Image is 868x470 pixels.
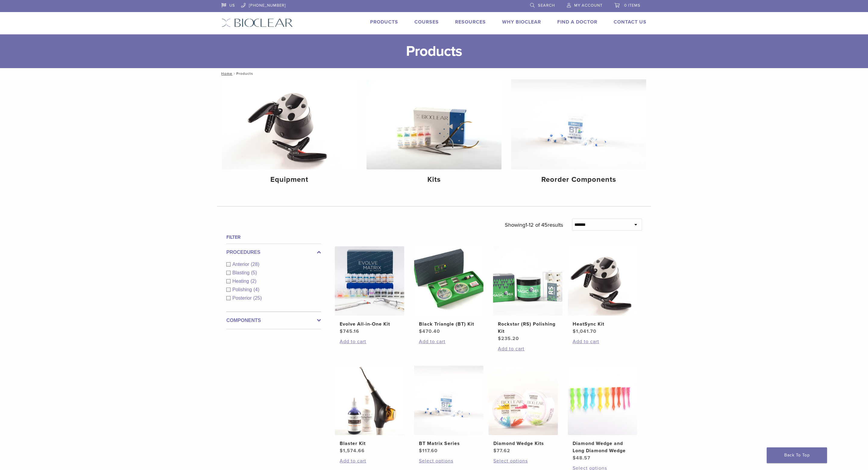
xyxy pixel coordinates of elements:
h4: Kits [371,174,497,185]
a: Reorder Components [511,79,646,189]
span: Blasting [232,270,251,275]
span: Polishing [232,287,253,292]
a: Select options for “BT Matrix Series” [419,457,479,465]
bdi: 48.57 [573,455,590,461]
a: Add to cart: “HeatSync Kit” [573,338,632,345]
a: Black Triangle (BT) KitBlack Triangle (BT) Kit $470.40 [414,246,484,335]
a: Evolve All-in-One KitEvolve All-in-One Kit $745.16 [335,246,405,335]
span: $ [419,328,422,334]
span: (2) [250,279,256,284]
a: Equipment [222,79,357,189]
bdi: 117.60 [419,448,438,454]
h4: Filter [226,234,321,241]
a: Contact Us [614,19,646,25]
a: Add to cart: “Black Triangle (BT) Kit” [419,338,479,345]
span: 1-12 of 45 [525,222,548,228]
label: Procedures [226,249,321,256]
h2: Diamond Wedge and Long Diamond Wedge [573,440,632,454]
img: Diamond Wedge and Long Diamond Wedge [568,366,637,435]
span: (28) [251,262,259,267]
img: Evolve All-in-One Kit [335,246,404,316]
h2: Evolve All-in-One Kit [340,320,399,328]
span: $ [419,448,422,454]
span: / [232,72,236,75]
img: Black Triangle (BT) Kit [414,246,483,316]
a: BT Matrix SeriesBT Matrix Series $117.60 [414,366,484,454]
label: Components [226,317,321,324]
span: Posterior [232,295,253,301]
a: HeatSync KitHeatSync Kit $1,041.70 [568,246,638,335]
a: Courses [414,19,439,25]
span: (5) [251,270,257,275]
a: Home [219,71,232,76]
span: $ [493,448,497,454]
img: Reorder Components [511,79,646,169]
h2: HeatSync Kit [573,320,632,328]
a: Rockstar (RS) Polishing KitRockstar (RS) Polishing Kit $235.20 [493,246,563,342]
img: BT Matrix Series [414,366,483,435]
img: HeatSync Kit [568,246,637,316]
span: $ [573,328,576,334]
h2: Blaster Kit [340,440,399,447]
bdi: 77.62 [493,448,510,454]
span: (25) [253,295,262,301]
a: Why Bioclear [502,19,541,25]
span: 0 items [624,3,640,8]
span: $ [573,455,576,461]
span: Heating [232,279,250,284]
span: My Account [574,3,602,8]
p: Showing results [505,219,563,231]
img: Rockstar (RS) Polishing Kit [493,246,562,316]
img: Bioclear [222,18,293,27]
span: (4) [253,287,259,292]
span: $ [498,336,501,342]
span: $ [340,448,343,454]
h4: Reorder Components [516,174,641,185]
a: Back To Top [767,447,827,463]
h2: BT Matrix Series [419,440,479,447]
nav: Products [217,68,651,79]
span: Anterior [232,262,251,267]
img: Diamond Wedge Kits [489,366,558,435]
span: $ [340,328,343,334]
img: Kits [366,79,502,169]
img: Equipment [222,79,357,169]
bdi: 1,574.66 [340,448,365,454]
span: Search [538,3,555,8]
a: Diamond Wedge and Long Diamond WedgeDiamond Wedge and Long Diamond Wedge $48.57 [568,366,638,462]
a: Add to cart: “Rockstar (RS) Polishing Kit” [498,345,558,352]
bdi: 470.40 [419,328,440,334]
h2: Black Triangle (BT) Kit [419,320,479,328]
a: Select options for “Diamond Wedge Kits” [493,457,553,465]
a: Add to cart: “Blaster Kit” [340,457,399,465]
h4: Equipment [227,174,352,185]
bdi: 235.20 [498,336,519,342]
bdi: 1,041.70 [573,328,596,334]
h2: Diamond Wedge Kits [493,440,553,447]
a: Add to cart: “Evolve All-in-One Kit” [340,338,399,345]
a: Resources [455,19,486,25]
a: Products [370,19,398,25]
a: Find A Doctor [557,19,597,25]
a: Kits [366,79,502,189]
img: Blaster Kit [335,366,404,435]
a: Diamond Wedge KitsDiamond Wedge Kits $77.62 [488,366,558,454]
a: Blaster KitBlaster Kit $1,574.66 [335,366,405,454]
bdi: 745.16 [340,328,359,334]
h2: Rockstar (RS) Polishing Kit [498,320,558,335]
